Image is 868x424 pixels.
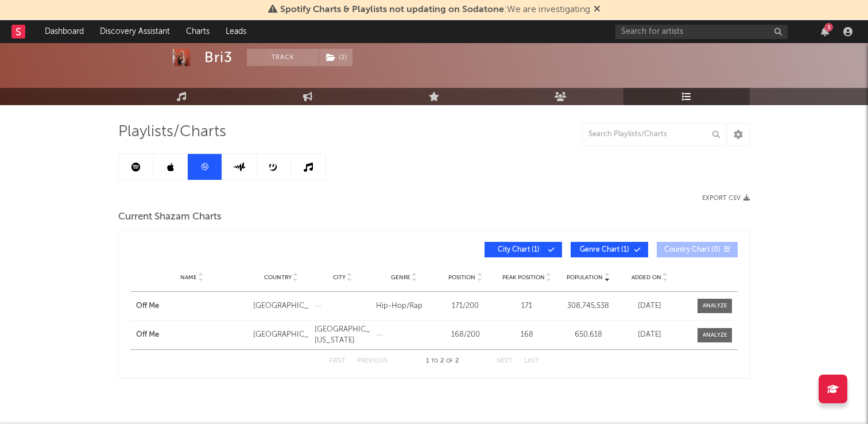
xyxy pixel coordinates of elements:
button: Track [247,49,319,66]
a: Dashboard [37,20,92,43]
span: ( 2 ) [319,49,353,66]
a: Leads [218,20,254,43]
input: Search for artists [615,25,788,39]
div: Bri3 [204,49,232,66]
span: : We are investigating [280,5,590,14]
button: 3 [821,27,829,36]
a: Charts [178,20,218,43]
div: 3 [824,23,833,32]
button: (2) [319,49,352,66]
span: Spotify Charts & Playlists not updating on Sodatone [280,5,504,14]
a: Discovery Assistant [92,20,178,43]
span: Dismiss [594,5,600,14]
